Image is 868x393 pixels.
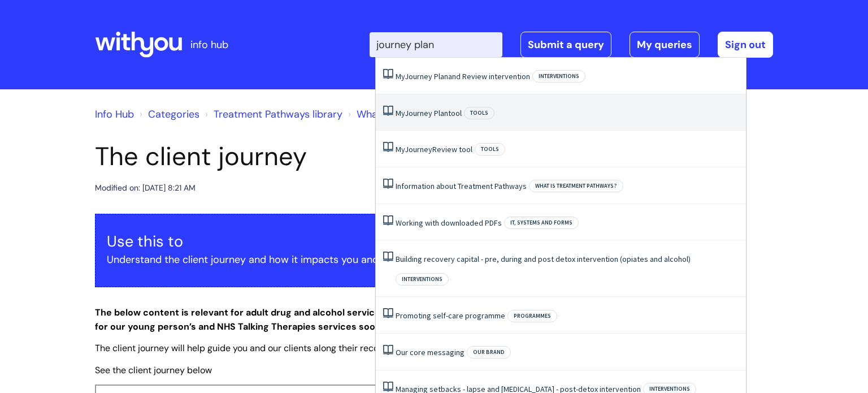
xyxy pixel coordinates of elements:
[396,144,472,154] a: MyJourneyReview tool
[357,107,495,121] a: What is Treatment Pathways?
[464,107,494,119] span: Tools
[396,273,449,286] span: Interventions
[532,70,585,83] span: Interventions
[95,364,212,376] span: See the client journey below
[95,141,541,172] h1: The client journey
[95,306,528,332] strong: The below content is relevant for adult drug and alcohol services only. We will develop resources...
[434,108,448,118] span: Plan
[107,232,530,251] h3: Use this to
[405,71,432,81] span: Journey
[467,346,511,359] span: Our brand
[529,180,623,192] span: What is Treatment Pathways?
[370,32,502,57] input: Search
[95,181,196,195] div: Modified on: [DATE] 8:21 AM
[396,71,530,81] a: MyJourney Planand Review intervention
[396,254,691,264] a: Building recovery capital - pre, during and post detox intervention (opiates and alcohol)
[718,32,773,58] a: Sign out
[214,107,342,121] a: Treatment Pathways library
[396,108,462,118] a: MyJourney Plantool
[405,108,432,118] span: Journey
[507,310,557,322] span: Programmes
[405,144,432,154] span: Journey
[396,218,502,228] a: Working with downloaded PDFs
[630,32,700,58] a: My queries
[202,105,342,123] li: Treatment Pathways library
[504,217,579,229] span: IT, systems and forms
[345,105,495,123] li: What is Treatment Pathways?
[137,105,199,123] li: Solution home
[396,347,465,357] a: Our core messaging
[190,36,228,54] p: info hub
[520,32,611,58] a: Submit a query
[475,143,505,156] span: Tools
[148,107,199,121] a: Categories
[434,71,448,81] span: Plan
[107,251,530,269] p: Understand the client journey and how it impacts you and our clients.
[396,181,527,191] a: Information about Treatment Pathways
[95,107,134,121] a: Info Hub
[370,32,773,58] div: | -
[396,310,505,321] a: Promoting self-care programme
[95,342,536,354] span: The client journey will help guide you and our clients along their recovery journey through diffe...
